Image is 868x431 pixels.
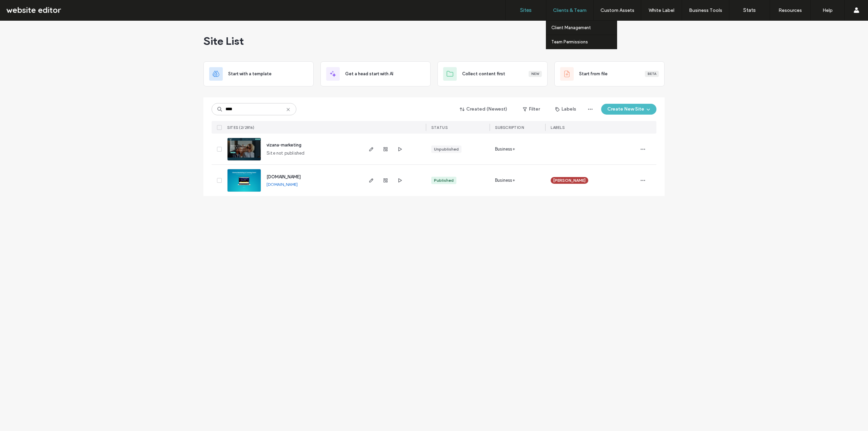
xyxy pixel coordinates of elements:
span: Site not published [267,150,305,157]
a: Team Permissions [551,35,617,49]
span: Start with a template [228,71,272,77]
span: Help [16,5,30,11]
span: Business+ [495,177,515,184]
button: Filter [516,104,547,115]
div: Start from fileBeta [554,61,665,86]
span: SITES (2/2816) [227,125,254,130]
span: LABELS [551,125,565,130]
div: New [529,71,542,77]
label: Clients & Team [553,7,587,13]
label: White Label [649,7,674,13]
label: Resources [778,7,802,13]
div: Beta [645,71,659,77]
div: Start with a template [203,61,314,86]
button: Created (Newest) [454,104,513,115]
span: Collect content first [462,71,505,77]
span: STATUS [431,125,448,130]
button: Labels [549,104,582,115]
button: Create New Site [601,104,656,115]
label: Custom Assets [600,7,634,13]
span: Get a head start with AI [345,71,393,77]
label: Sites [520,7,532,13]
div: Published [434,177,454,183]
a: vizana-marketing [267,142,301,148]
div: Get a head start with AI [320,61,431,86]
span: [PERSON_NAME] [553,177,586,183]
a: [DOMAIN_NAME] [267,182,298,187]
div: Collect content firstNew [437,61,548,86]
label: Stats [743,7,756,13]
span: Business+ [495,146,515,153]
a: [DOMAIN_NAME] [267,174,301,179]
label: Business Tools [689,7,722,13]
a: Client Management [551,21,617,35]
span: Start from file [579,71,608,77]
label: Help [823,7,833,13]
label: Team Permissions [551,39,588,44]
span: Site List [203,34,244,48]
span: SUBSCRIPTION [495,125,524,130]
div: Unpublished [434,146,459,152]
label: Client Management [551,25,591,30]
